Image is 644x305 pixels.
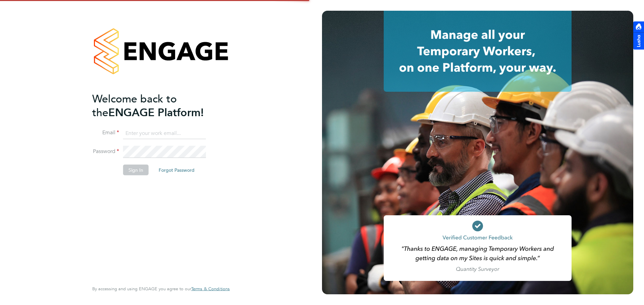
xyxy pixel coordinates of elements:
label: Email [92,129,119,136]
label: Password [92,148,119,155]
span: Terms & Conditions [191,286,230,292]
input: Enter your work email... [123,127,206,139]
button: Sign In [123,165,149,175]
span: By accessing and using ENGAGE you agree to our [92,286,230,292]
h2: ENGAGE Platform! [92,92,223,119]
button: Forgot Password [153,165,200,175]
a: Terms & Conditions [191,286,230,292]
span: Welcome back to the [92,92,177,119]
